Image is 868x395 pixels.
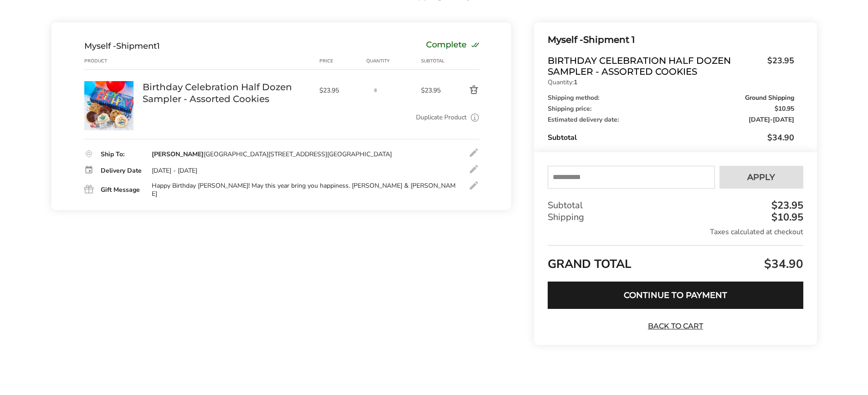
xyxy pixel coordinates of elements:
[447,85,479,96] button: Delete product
[152,167,197,175] div: [DATE] - [DATE]
[426,41,479,51] div: Complete
[101,187,143,193] div: Gift Message
[769,200,803,210] div: $23.95
[775,106,794,112] span: $10.95
[548,117,794,123] div: Estimated delivery date:
[366,57,421,65] div: Quantity
[548,282,803,309] button: Continue to Payment
[548,79,794,86] p: Quantity:
[749,115,770,124] span: [DATE]
[643,321,707,331] a: Back to Cart
[745,95,794,101] span: Ground Shipping
[763,55,794,75] span: $23.95
[84,81,134,130] img: Birthday Celebration Half Dozen Sampler - Assorted Cookies
[548,200,803,211] div: Subtotal
[157,41,160,51] span: 1
[152,182,459,198] div: Happy Birthday [PERSON_NAME]! May this year bring you happiness. [PERSON_NAME] & [PERSON_NAME]
[416,113,467,123] a: Duplicate Product
[548,34,583,45] span: Myself -
[84,81,134,89] a: Birthday Celebration Half Dozen Sampler - Assorted Cookies
[548,132,794,143] div: Subtotal
[769,212,803,222] div: $10.95
[84,41,160,51] div: Shipment
[548,227,803,237] div: Taxes calculated at checkout
[421,57,447,65] div: Subtotal
[101,168,143,174] div: Delivery Date
[548,211,803,223] div: Shipping
[767,132,794,143] span: $34.90
[152,150,392,159] div: [GEOGRAPHIC_DATA][STREET_ADDRESS][GEOGRAPHIC_DATA]
[319,86,362,95] span: $23.95
[548,95,794,101] div: Shipping method:
[747,173,775,181] span: Apply
[152,150,204,159] strong: [PERSON_NAME]
[548,55,762,77] span: Birthday Celebration Half Dozen Sampler - Assorted Cookies
[548,55,794,77] a: Birthday Celebration Half Dozen Sampler - Assorted Cookies$23.95
[319,57,367,65] div: Price
[84,57,143,65] div: Product
[548,106,794,112] div: Shipping price:
[421,86,447,95] span: $23.95
[574,78,577,87] strong: 1
[143,81,310,105] a: Birthday Celebration Half Dozen Sampler - Assorted Cookies
[773,115,794,124] span: [DATE]
[84,41,116,51] span: Myself -
[101,151,143,158] div: Ship To:
[548,245,803,275] div: GRAND TOTAL
[749,117,794,123] span: -
[719,166,803,189] button: Apply
[366,81,385,99] input: Quantity input
[762,256,803,272] span: $34.90
[548,32,794,47] div: Shipment 1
